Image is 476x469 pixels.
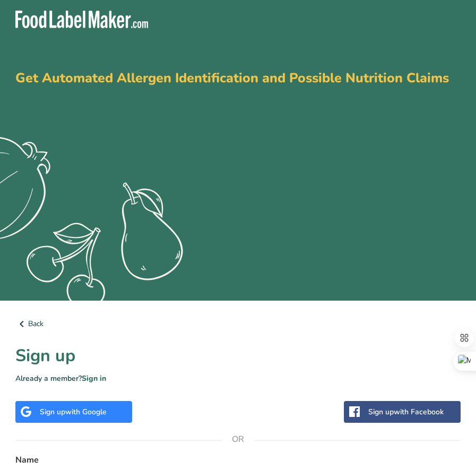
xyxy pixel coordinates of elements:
a: Sign in [82,373,106,383]
img: Food Label Maker [15,11,148,28]
span: Get Automated Allergen Identification and Possible Nutrition Claims [15,69,449,87]
span: OR [222,423,254,455]
a: Back [15,318,461,330]
span: with Google [65,407,107,417]
div: Sign up [40,406,107,417]
div: Sign up [368,406,444,417]
p: Already a member? [15,373,461,384]
span: with Facebook [394,407,444,417]
label: Name [15,454,461,466]
h1: Sign up [15,343,461,369]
